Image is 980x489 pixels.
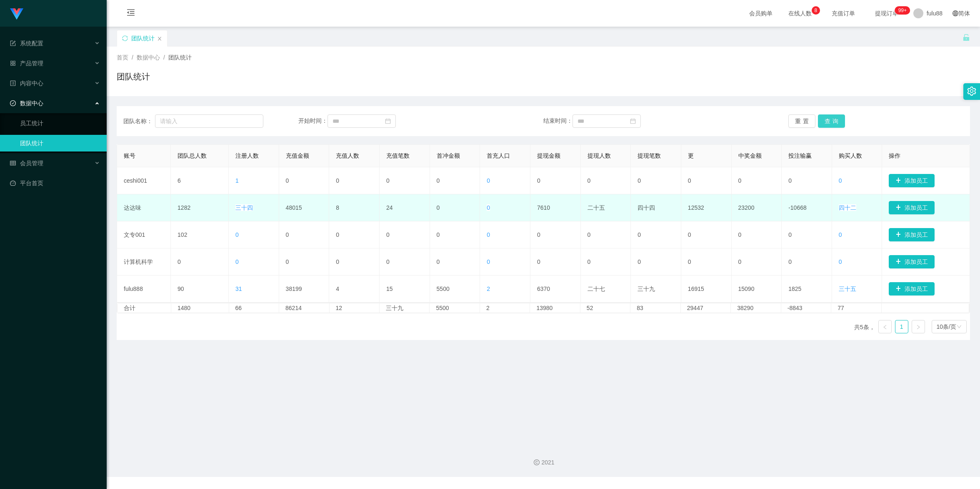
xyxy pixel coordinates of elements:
font: 0 [688,177,691,184]
font: 文专001 [124,231,145,238]
i: 图标：同步 [122,35,128,41]
font: 提现订单 [875,10,898,17]
font: 0 [235,231,239,238]
font: 6370 [537,285,550,292]
i: 图标: 全球 [952,10,958,16]
button: 图标: 加号添加员工 [889,228,935,241]
font: 合计 [124,305,135,311]
i: 图标： 右 [916,325,921,330]
li: 上一页 [878,320,892,333]
i: 图标： 表格 [10,160,16,166]
font: 0 [437,258,440,265]
font: 0 [286,231,289,238]
font: 12532 [688,204,704,211]
font: 内容中心 [20,80,43,87]
button: 图标: 加号添加员工 [889,201,935,214]
font: 0 [487,231,490,238]
font: 在线人数 [788,10,812,17]
font: 0 [336,177,339,184]
font: 90 [177,285,184,292]
font: 二十七 [587,285,605,292]
button: 图标: 加号添加员工 [889,255,935,268]
font: 二十五 [587,204,605,211]
font: 86214 [285,305,302,311]
font: 8 [336,204,339,211]
font: 2021 [541,459,554,466]
font: 29447 [687,305,703,311]
font: 0 [587,177,591,184]
font: 0 [839,231,842,238]
font: 首冲金额 [437,152,460,159]
font: 15090 [738,285,755,292]
font: 结束时间： [543,117,572,124]
font: 38290 [737,305,753,311]
font: 开始时间： [298,117,327,124]
font: 0 [235,258,239,265]
i: 图标： 下 [957,324,962,330]
font: -10668 [788,204,807,211]
button: 查询 [818,114,845,128]
i: 图标： 左 [882,325,887,330]
font: 三十五 [839,285,856,292]
font: 0 [688,258,691,265]
font: 0 [839,177,842,184]
font: 10条/页 [937,323,956,330]
font: 会员购单 [749,10,772,17]
font: / [163,54,165,61]
font: 操作 [889,152,900,159]
i: 图标：设置 [967,87,976,96]
font: 数据中心 [20,100,43,107]
font: 8 [815,7,817,13]
font: 5500 [436,305,449,311]
font: 0 [386,177,390,184]
font: 0 [386,258,390,265]
font: 0 [587,258,591,265]
font: 0 [788,258,792,265]
font: 0 [487,258,490,265]
font: 0 [637,258,641,265]
font: 0 [637,231,641,238]
i: 图标：日历 [385,118,391,124]
a: 图标：仪表板平台首页 [10,175,100,191]
font: / [132,54,133,61]
font: -8843 [787,305,802,311]
button: 图标: 加号添加员工 [889,174,935,187]
i: 图标：个人资料 [10,80,16,86]
font: 48015 [286,204,302,211]
font: 投注输赢 [788,152,812,159]
font: 77 [837,305,844,311]
font: 购买人数 [839,152,862,159]
font: 0 [688,231,691,238]
font: 充值笔数 [386,152,410,159]
font: 计算机科学 [124,258,153,265]
i: 图标：版权 [534,459,540,465]
font: 0 [738,258,742,265]
font: 0 [839,258,842,265]
font: 中奖金额 [738,152,762,159]
font: 系统配置 [20,40,43,47]
font: 0 [336,231,339,238]
font: 16915 [688,285,704,292]
font: 共5条， [854,324,875,330]
font: 2 [487,285,490,292]
img: logo.9652507e.png [10,8,23,20]
font: 0 [537,258,540,265]
font: 0 [537,231,540,238]
font: 充值订单 [832,10,855,17]
font: 1 [900,323,903,330]
font: 会员管理 [20,160,43,166]
i: 图标: appstore-o [10,60,16,66]
font: 团队统计 [168,54,192,61]
font: 0 [437,177,440,184]
font: ceshi001 [124,177,147,184]
font: 简体 [958,10,970,17]
font: 0 [788,177,792,184]
font: 83 [637,305,643,311]
font: 0 [738,231,742,238]
font: 0 [637,177,641,184]
font: 0 [487,177,490,184]
font: 1825 [788,285,801,292]
font: 三十九 [386,305,403,311]
font: 52 [587,305,593,311]
i: 图标: 菜单折叠 [117,0,145,27]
